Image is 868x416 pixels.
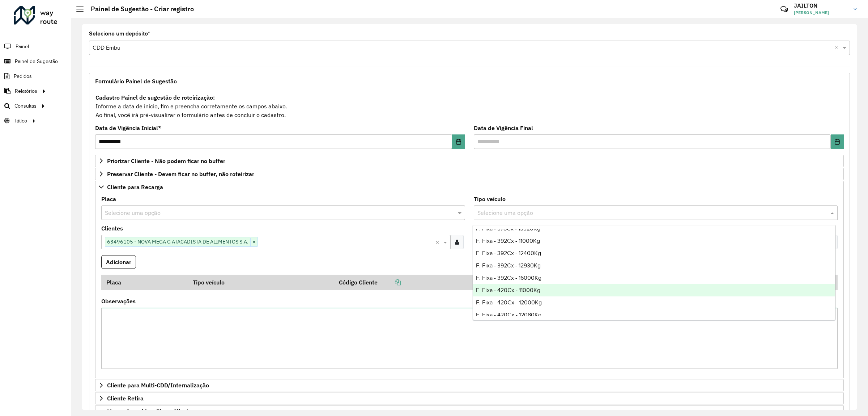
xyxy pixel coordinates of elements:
button: Choose Date [452,134,465,149]
span: F. Fixa - 420Cx - 12080Kg [476,312,541,318]
label: Selecione um depósito [89,29,150,38]
a: Copiar [378,279,401,286]
ng-dropdown-panel: Options list [473,225,835,320]
span: F. Fixa - 420Cx - 11000Kg [476,287,540,293]
button: Adicionar [101,255,136,269]
span: F. Fixa - 392Cx - 12930Kg [476,262,541,269]
span: Preservar Cliente - Devem ficar no buffer, não roteirizar [107,171,254,177]
span: Mapas Sugeridos: Placa-Cliente [107,408,192,414]
span: Consultas [14,102,37,110]
label: Clientes [101,224,123,233]
span: Cliente para Recarga [107,184,163,190]
span: Cliente para Multi-CDD/Internalização [107,382,209,388]
div: Cliente para Recarga [95,193,844,379]
span: Tático [14,117,27,125]
th: Tipo veículo [188,275,334,290]
span: F. Fixa - 392Cx - 12400Kg [476,250,541,256]
a: Cliente Retira [95,392,844,404]
span: Pedidos [14,72,32,80]
label: Observações [101,297,136,305]
span: F. Fixa - 420Cx - 12000Kg [476,299,542,305]
strong: Cadastro Painel de sugestão de roteirização: [95,94,215,101]
span: 63496105 - NOVA MEGA G ATACADISTA DE ALIMENTOS S.A. [105,237,250,246]
div: Informe a data de inicio, fim e preencha corretamente os campos abaixo. Ao final, você irá pré-vi... [95,93,844,120]
span: [PERSON_NAME] [794,9,848,16]
a: Cliente para Recarga [95,181,844,193]
label: Tipo veículo [474,195,506,203]
span: Cliente Retira [107,395,144,401]
a: Cliente para Multi-CDD/Internalização [95,379,844,391]
a: Priorizar Cliente - Não podem ficar no buffer [95,155,844,167]
label: Data de Vigência Inicial [95,124,161,132]
th: Placa [101,275,188,290]
a: Contato Rápido [776,1,792,17]
span: Relatórios [15,87,37,95]
span: Formulário Painel de Sugestão [95,78,177,84]
h3: JAILTON [794,2,848,9]
span: F. Fixa - 392Cx - 16000Kg [476,275,541,281]
label: Placa [101,195,116,203]
span: F. Fixa - 378Cx - 13320Kg [476,225,540,232]
h2: Painel de Sugestão - Criar registro [84,5,194,13]
label: Data de Vigência Final [474,124,533,132]
label: Pedidos [474,224,495,233]
span: F. Fixa - 392Cx - 11000Kg [476,238,540,244]
th: Código Cliente [334,275,586,290]
button: Choose Date [831,134,844,149]
span: Clear all [435,238,442,246]
span: × [250,238,258,246]
span: Priorizar Cliente - Não podem ficar no buffer [107,158,225,164]
span: Painel de Sugestão [15,58,58,65]
span: Clear all [835,43,841,52]
span: Painel [16,43,29,50]
a: Preservar Cliente - Devem ficar no buffer, não roteirizar [95,168,844,180]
